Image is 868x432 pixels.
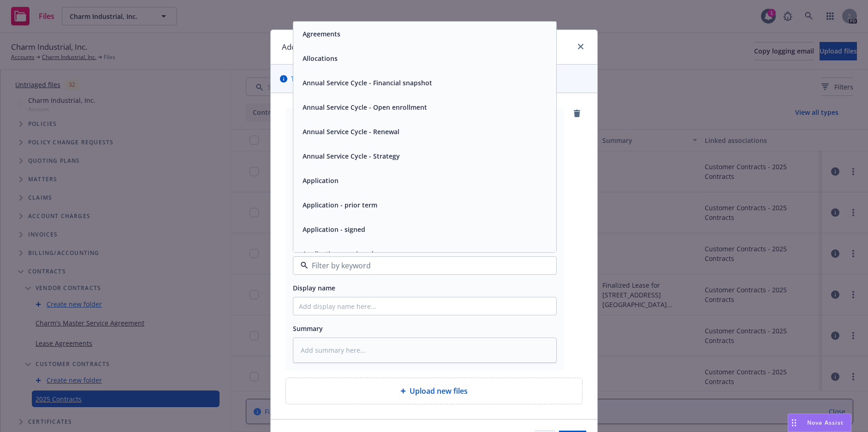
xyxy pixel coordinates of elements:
[303,29,340,39] button: Agreements
[303,53,338,63] button: Allocations
[303,176,339,185] button: Application
[291,74,538,83] span: The uploaded files will be associated with
[285,378,583,404] div: Upload new files
[788,414,851,432] button: Nova Assist
[303,151,400,161] button: Annual Service Cycle - Strategy
[282,41,313,53] h1: Add files
[410,385,468,396] span: Upload new files
[293,324,323,333] span: Summary
[303,127,399,136] button: Annual Service Cycle - Renewal
[303,200,377,210] button: Application - prior term
[807,419,844,426] span: Nova Assist
[293,297,556,315] input: Add display name here...
[293,284,335,292] span: Display name
[303,102,427,112] button: Annual Service Cycle - Open enrollment
[308,260,538,271] input: Filter by keyword
[788,414,800,432] div: Drag to move
[575,41,586,52] a: close
[303,225,365,234] button: Application - signed
[303,78,432,88] button: Annual Service Cycle - Financial snapshot
[571,108,583,119] a: remove
[303,249,374,259] button: Application - unsigned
